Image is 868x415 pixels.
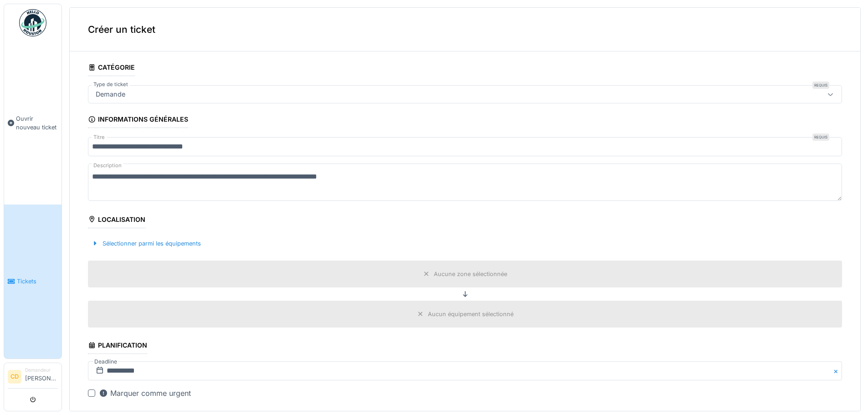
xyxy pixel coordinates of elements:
[25,367,58,374] div: Demandeur
[88,338,147,354] div: Planification
[88,113,188,128] div: Informations générales
[19,9,46,36] img: Badge_color-CXgf-gQk.svg
[4,41,62,205] a: Ouvrir nouveau ticket
[25,367,58,386] li: [PERSON_NAME]
[8,370,21,384] li: CD
[99,388,191,399] div: Marquer comme urgent
[812,133,829,141] div: Requis
[92,81,130,88] label: Type de ticket
[92,133,107,141] label: Titre
[17,277,58,286] span: Tickets
[8,367,58,389] a: CD Demandeur[PERSON_NAME]
[434,270,507,278] div: Aucune zone sélectionnée
[93,357,118,367] label: Deadline
[92,160,123,171] label: Description
[70,8,860,51] div: Créer un ticket
[832,361,842,380] button: Close
[812,82,829,89] div: Requis
[88,237,205,250] div: Sélectionner parmi les équipements
[428,310,514,318] div: Aucun équipement sélectionné
[88,61,135,76] div: Catégorie
[4,205,62,359] a: Tickets
[16,114,58,132] span: Ouvrir nouveau ticket
[88,213,145,228] div: Localisation
[92,89,129,99] div: Demande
